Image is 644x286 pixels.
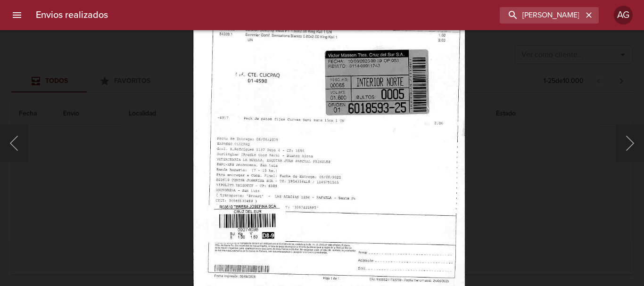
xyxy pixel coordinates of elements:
div: Abrir información de usuario [614,6,633,25]
h6: Envios realizados [36,8,108,23]
button: Siguiente [616,124,644,162]
button: menu [6,4,28,26]
div: AG [614,6,633,25]
input: buscar [500,7,583,24]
